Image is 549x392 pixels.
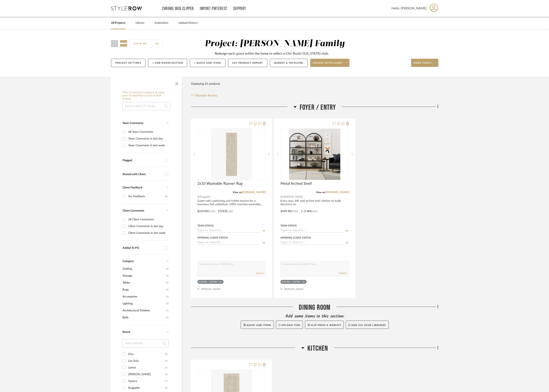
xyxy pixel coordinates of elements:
span: (2) [166,300,169,307]
div: Shared with Client [123,173,163,176]
a: Inspiration [155,20,168,26]
div: 0 [281,128,349,180]
div: Team Comments in last week [128,142,168,149]
span: (1) [166,307,169,314]
input: Type to Search… [197,229,261,233]
input: Type to Search… [197,241,261,245]
span: Bath [123,314,165,321]
span: Metal Arched Shelf [280,181,312,186]
div: Team Comments in last day [128,135,168,142]
button: Upload Item [276,321,303,329]
button: Submit [256,271,263,275]
div: Etsy [128,351,165,357]
a: Support [233,7,246,10]
span: Architectural Finishes [123,307,165,314]
a: [DOMAIN_NAME] [242,191,266,194]
div: Flagged [123,159,163,162]
input: Search Brands [123,339,169,348]
button: Add via your libraries [346,321,389,329]
span: Foyer / Entry [300,103,336,112]
input: Search within 21 results [123,102,170,110]
div: (1) [165,364,168,371]
input: Type to Search… [280,241,344,245]
span: Brand [123,331,130,333]
div: No Feedback [128,193,165,200]
span: View on [316,191,325,194]
div: Foyer / Entry [199,280,218,284]
span: Hello, [PERSON_NAME] [391,6,427,11]
span: Lighting [123,300,165,307]
span: Accessories [123,293,165,300]
span: By [280,195,283,199]
span: (2) [166,266,169,272]
span: Seating [123,265,165,272]
div: Foyer / Entry [282,280,301,284]
div: (3) [165,371,168,378]
button: Reorder Rooms [191,93,217,98]
div: Ruggable [128,385,165,391]
div: Client Comments in last week [128,230,168,236]
span: Share with client [313,61,343,68]
div: Lowes [128,364,165,371]
img: Metal Arched Shelf [289,129,340,180]
div: Internal Client Status [197,236,228,240]
div: (2) [165,351,168,357]
button: + Quick Add Items [190,59,225,67]
span: Client Comments [123,209,144,212]
span: Kitchen [307,344,328,353]
div: Internal Client Status [280,236,311,240]
span: [PERSON_NAME] [283,195,303,199]
span: Reorder Rooms [196,93,217,98]
span: Client Feedback [123,186,142,189]
span: By [197,195,200,199]
button: Close [173,79,181,87]
span: Tables [123,279,165,286]
span: (1) [166,314,169,321]
a: Upload History [179,20,198,26]
div: Redesign each space within the home to reflect a Chic Rustic/[US_STATE] style. [215,51,329,56]
div: [PERSON_NAME] [128,371,165,378]
button: Clip from a website [305,321,344,329]
div: (1) [165,378,168,384]
div: Displaying 21 products [191,80,220,88]
span: Rugs [123,286,165,293]
div: Team Status [197,224,214,228]
div: Team Status [280,224,297,228]
a: Chrome Web Clipper [162,7,194,10]
span: 2x10 Washable Runner Rug [197,181,242,186]
span: Storage [123,272,165,279]
div: (1) [219,280,222,284]
div: Quince [128,378,165,384]
div: (1) [165,358,168,364]
span: More tools [414,61,431,68]
span: Category [123,260,134,263]
div: (1) [302,280,305,284]
span: View on [233,191,242,194]
div: Las Sola [128,358,165,364]
span: (2) [166,293,169,300]
div: Project: [PERSON_NAME] Family [205,39,345,48]
button: Share with client [310,59,350,67]
div: Add some items in this section: [191,314,438,319]
div: All Team Comments [128,129,168,135]
div: (6) [165,193,168,200]
span: Team Comments [123,122,143,125]
button: Submit [339,271,347,275]
span: Ruggable [200,195,210,199]
input: Type to Search… [280,229,344,233]
div: All Client Comments [128,216,168,223]
span: (3) [166,286,169,293]
div: (3) [165,385,168,391]
button: More tools [411,59,438,67]
button: + Add Room/Section [148,59,187,67]
a: All Projects [111,20,125,26]
span: (1) [166,279,169,286]
a: Library [136,20,144,26]
span: Quick Add Items [247,324,271,326]
button: Quick Add Items [241,321,274,329]
button: CSV Product Import [228,59,267,67]
h6: Filter by keyword, category or name prior to exporting to Excel or Bulk Actions [123,91,170,101]
div: Client Comments in last day [128,223,168,230]
img: 2x10 Washable Runner Rug [211,129,252,180]
a: [DOMAIN_NAME] [325,191,349,194]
